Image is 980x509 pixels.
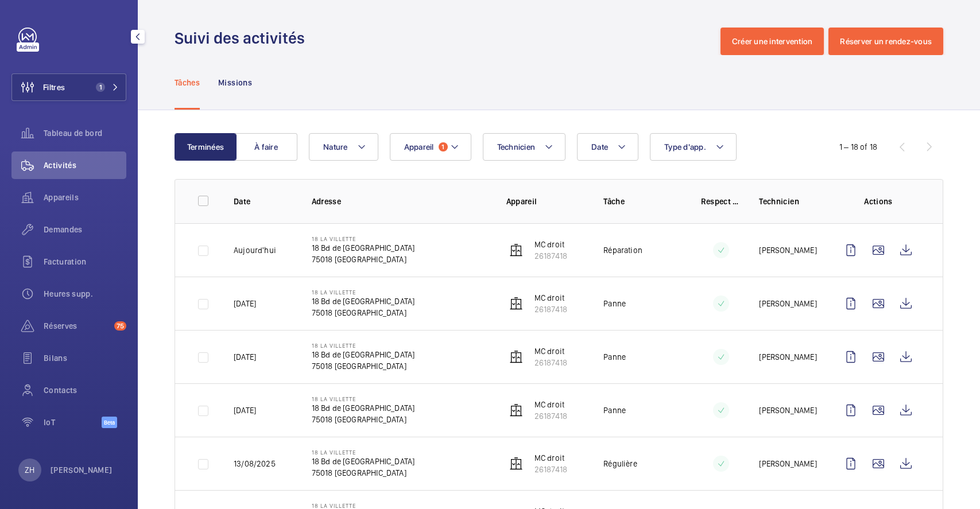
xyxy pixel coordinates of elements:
[439,142,448,151] span: 1
[603,196,683,207] p: Tâche
[534,357,567,368] p: 26187418
[312,360,415,372] p: 75018 [GEOGRAPHIC_DATA]
[603,351,626,363] p: Panne
[483,133,566,161] button: Technicien
[534,304,567,315] p: 26187418
[534,292,567,304] p: MC droit
[664,142,706,151] span: Type d'app.
[234,405,256,416] p: [DATE]
[312,449,415,456] p: 18 la villette
[25,464,34,476] p: ZH
[323,142,348,151] span: Nature
[603,244,642,256] p: Réparation
[759,196,819,207] p: Technicien
[312,467,415,479] p: 75018 [GEOGRAPHIC_DATA]
[102,417,117,428] span: Beta
[44,320,110,332] span: Réserves
[839,141,877,153] div: 1 – 18 of 18
[701,196,741,207] p: Respect délai
[509,243,523,257] img: elevator.svg
[43,81,65,93] span: Filtres
[837,196,920,207] p: Actions
[534,464,567,475] p: 26187418
[114,321,126,331] span: 75
[759,244,816,256] p: [PERSON_NAME]
[312,414,415,425] p: 75018 [GEOGRAPHIC_DATA]
[234,196,293,207] p: Date
[44,288,126,300] span: Heures supp.
[235,133,297,161] button: À faire
[44,384,126,396] span: Contacts
[234,351,256,363] p: [DATE]
[309,133,378,161] button: Nature
[603,298,626,309] p: Panne
[759,351,816,363] p: [PERSON_NAME]
[650,133,737,161] button: Type d'app.
[759,458,816,469] p: [PERSON_NAME]
[44,224,126,235] span: Demandes
[96,83,105,92] span: 1
[506,196,586,207] p: Appareil
[509,350,523,364] img: elevator.svg
[828,28,943,55] button: Réserver un rendez-vous
[534,452,567,464] p: MC droit
[218,77,252,88] p: Missions
[175,28,312,49] h1: Suivi des activités
[509,297,523,310] img: elevator.svg
[312,342,415,349] p: 18 la villette
[759,405,816,416] p: [PERSON_NAME]
[175,133,237,161] button: Terminées
[390,133,471,161] button: Appareil1
[312,307,415,318] p: 75018 [GEOGRAPHIC_DATA]
[497,142,536,151] span: Technicien
[11,73,126,101] button: Filtres1
[312,254,415,265] p: 75018 [GEOGRAPHIC_DATA]
[234,458,276,469] p: 13/08/2025
[51,464,113,476] p: [PERSON_NAME]
[312,296,415,307] p: 18 Bd de [GEOGRAPHIC_DATA]
[534,345,567,357] p: MC droit
[312,395,415,402] p: 18 la villette
[312,402,415,414] p: 18 Bd de [GEOGRAPHIC_DATA]
[44,127,126,139] span: Tableau de bord
[44,352,126,364] span: Bilans
[234,298,256,309] p: [DATE]
[312,456,415,467] p: 18 Bd de [GEOGRAPHIC_DATA]
[509,457,523,471] img: elevator.svg
[534,250,567,262] p: 26187418
[509,403,523,417] img: elevator.svg
[577,133,638,161] button: Date
[404,142,434,151] span: Appareil
[534,410,567,422] p: 26187418
[534,399,567,410] p: MC droit
[312,349,415,360] p: 18 Bd de [GEOGRAPHIC_DATA]
[603,405,626,416] p: Panne
[44,417,102,428] span: IoT
[591,142,608,151] span: Date
[312,242,415,254] p: 18 Bd de [GEOGRAPHIC_DATA]
[312,235,415,242] p: 18 la villette
[312,502,415,509] p: 18 la villette
[44,256,126,267] span: Facturation
[44,160,126,171] span: Activités
[312,289,415,296] p: 18 la villette
[534,239,567,250] p: MC droit
[759,298,816,309] p: [PERSON_NAME]
[721,28,824,55] button: Créer une intervention
[44,192,126,203] span: Appareils
[234,244,276,256] p: Aujourd'hui
[175,77,200,88] p: Tâches
[603,458,637,469] p: Régulière
[312,196,488,207] p: Adresse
